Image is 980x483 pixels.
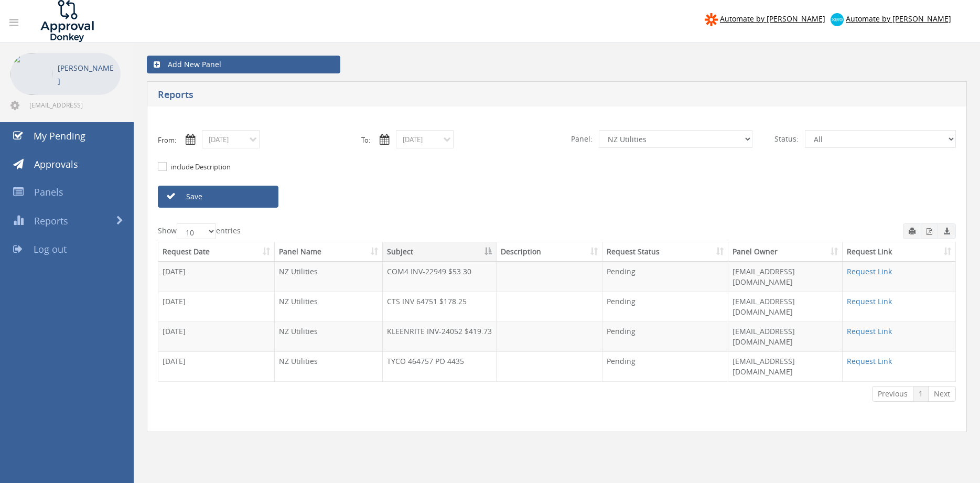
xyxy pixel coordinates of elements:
[383,351,497,381] td: TYCO 464757 PO 4435
[158,321,275,351] td: [DATE]
[34,214,68,227] span: Reports
[158,292,275,321] td: [DATE]
[913,386,929,402] a: 1
[29,101,119,109] span: [EMAIL_ADDRESS][DOMAIN_NAME]
[843,242,955,262] th: Request Link: activate to sort column ascending
[728,262,843,292] td: [EMAIL_ADDRESS][DOMAIN_NAME]
[34,243,67,255] span: Log out
[705,13,718,26] img: zapier-logomark.png
[383,242,497,262] th: Subject: activate to sort column descending
[847,266,892,276] a: Request Link
[847,326,892,336] a: Request Link
[846,14,951,24] span: Automate by [PERSON_NAME]
[158,223,241,239] label: Show entries
[34,158,78,170] span: Approvals
[275,242,383,262] th: Panel Name: activate to sort column ascending
[158,186,278,208] a: Save
[928,386,956,402] a: Next
[602,292,728,321] td: Pending
[728,351,843,381] td: [EMAIL_ADDRESS][DOMAIN_NAME]
[383,262,497,292] td: COM4 INV-22949 $53.30
[158,351,275,381] td: [DATE]
[177,223,216,239] select: Showentries
[847,356,892,366] a: Request Link
[602,242,728,262] th: Request Status: activate to sort column ascending
[383,292,497,321] td: CTS INV 64751 $178.25
[147,56,340,73] a: Add New Panel
[602,321,728,351] td: Pending
[361,135,370,145] label: To:
[720,14,825,24] span: Automate by [PERSON_NAME]
[602,351,728,381] td: Pending
[728,242,843,262] th: Panel Owner: activate to sort column ascending
[158,242,275,262] th: Request Date: activate to sort column ascending
[728,321,843,351] td: [EMAIL_ADDRESS][DOMAIN_NAME]
[831,13,844,26] img: xero-logo.png
[275,321,383,351] td: NZ Utilities
[158,90,718,103] h5: Reports
[872,386,913,402] a: Previous
[158,262,275,292] td: [DATE]
[34,186,63,198] span: Panels
[168,162,231,173] label: include Description
[728,292,843,321] td: [EMAIL_ADDRESS][DOMAIN_NAME]
[58,61,115,88] p: [PERSON_NAME]
[847,296,892,306] a: Request Link
[158,135,176,145] label: From:
[565,130,599,148] span: Panel:
[768,130,805,148] span: Status:
[275,351,383,381] td: NZ Utilities
[34,130,85,142] span: My Pending
[275,292,383,321] td: NZ Utilities
[497,242,602,262] th: Description: activate to sort column ascending
[383,321,497,351] td: KLEENRITE INV-24052 $419.73
[602,262,728,292] td: Pending
[275,262,383,292] td: NZ Utilities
